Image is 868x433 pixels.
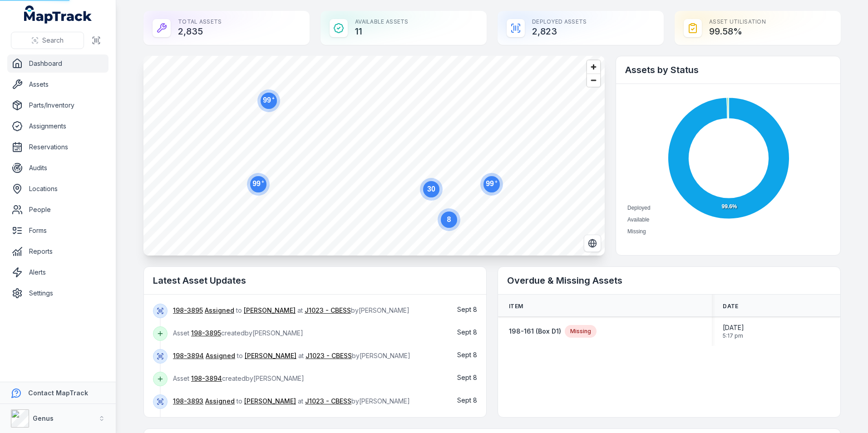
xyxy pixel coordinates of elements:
span: [DATE] [723,323,744,332]
a: Assigned [205,306,234,315]
a: People [7,201,108,219]
a: Parts/Inventory [7,96,108,114]
a: Assets [7,75,108,93]
span: to at by [PERSON_NAME] [173,397,410,405]
a: MapTrack [24,5,92,24]
a: Assigned [206,351,235,360]
span: Sept 8 [457,351,477,359]
h2: Latest Asset Updates [153,274,477,287]
span: Asset created by [PERSON_NAME] [173,374,304,382]
a: Dashboard [7,54,108,73]
a: 198-3895 [191,329,221,338]
canvas: Map [143,56,605,256]
span: Search [42,36,64,45]
time: 08/09/2025, 5:21:37 pm [457,328,477,336]
a: Assignments [7,117,108,135]
tspan: + [261,179,264,184]
text: 99 [252,179,264,187]
span: Sept 8 [457,305,477,313]
text: 99 [486,179,498,187]
a: Settings [7,284,108,302]
button: Zoom out [587,74,600,87]
a: [PERSON_NAME] [244,397,296,406]
span: Missing [627,228,646,235]
a: Alerts [7,263,108,281]
text: 99 [263,96,275,104]
div: Missing [565,325,597,338]
span: Item [509,303,523,310]
text: 8 [447,216,451,223]
span: Date [723,303,738,310]
a: 198-3895 [173,306,203,315]
span: 5:17 pm [723,332,744,340]
a: J1023 - CBESS [305,397,351,406]
span: Sept 8 [457,396,477,404]
time: 04/08/2025, 5:17:25 pm [723,323,744,340]
tspan: + [272,96,275,101]
a: Reports [7,242,108,261]
a: [PERSON_NAME] [244,306,296,315]
span: Deployed [627,205,651,211]
a: 198-161 (Box D1) [509,327,561,336]
button: Zoom in [587,60,600,74]
a: J1023 - CBESS [306,351,352,360]
button: Search [11,32,84,49]
time: 08/09/2025, 5:17:42 pm [457,351,477,359]
a: Assigned [205,397,235,406]
strong: Contact MapTrack [28,389,88,397]
a: Reservations [7,138,108,156]
span: Sept 8 [457,328,477,336]
h2: Assets by Status [625,64,831,76]
a: 198-3894 [173,351,204,360]
h2: Overdue & Missing Assets [507,274,831,287]
a: 198-3893 [173,397,203,406]
text: 30 [427,185,435,193]
a: Locations [7,180,108,198]
a: J1023 - CBESS [305,306,351,315]
a: Forms [7,221,108,240]
time: 08/09/2025, 5:09:21 pm [457,396,477,404]
a: [PERSON_NAME] [245,351,296,360]
span: Available [627,216,649,223]
time: 08/09/2025, 5:17:18 pm [457,374,477,381]
tspan: + [495,179,498,184]
span: to at by [PERSON_NAME] [173,352,410,359]
strong: Genus [33,414,54,422]
span: Sept 8 [457,374,477,381]
a: 198-3894 [191,374,222,383]
span: to at by [PERSON_NAME] [173,306,409,314]
span: Asset created by [PERSON_NAME] [173,329,303,337]
button: Switch to Satellite View [584,235,601,252]
time: 08/09/2025, 5:22:33 pm [457,305,477,313]
a: Audits [7,159,108,177]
